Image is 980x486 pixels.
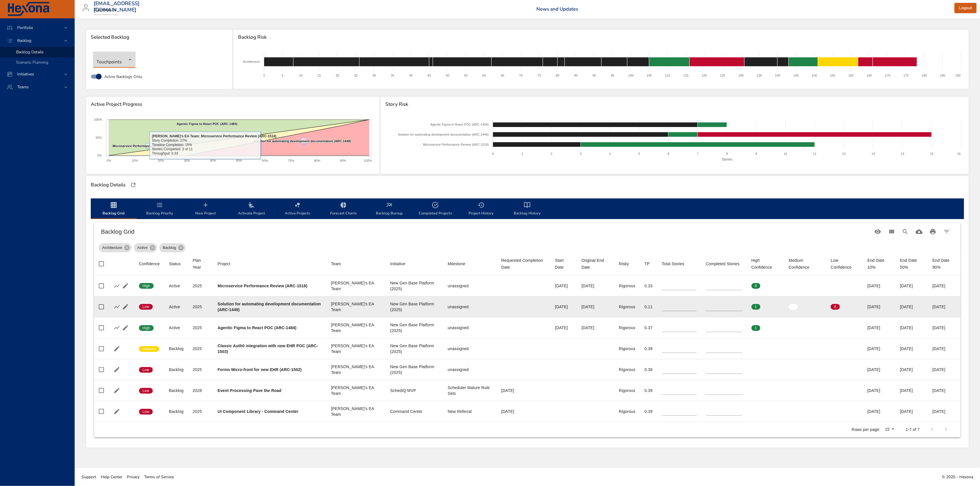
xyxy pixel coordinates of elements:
[619,260,635,267] span: Risky
[218,260,322,267] span: Project
[619,388,635,393] div: Rigorous
[390,260,405,267] div: Sort
[331,385,381,396] div: [PERSON_NAME]'s EA Team
[125,471,142,483] a: Privacy
[416,202,455,217] span: Completed Projects
[556,74,559,77] text: 80
[462,202,501,217] span: Project History
[243,60,260,63] text: Architecture
[912,225,926,239] button: Download CSV
[628,74,633,77] text: 100
[697,152,699,155] text: 7
[232,202,271,217] span: Activate Project
[867,304,891,310] div: [DATE]
[218,388,281,393] b: Event Processing Pave the Road
[193,367,208,372] div: 2025
[104,74,142,80] span: Active Backlogs Only
[662,260,685,267] div: Total Stories
[942,474,973,480] span: © 2020 - Hexona
[831,304,840,309] span: 8
[830,74,835,77] text: 155
[933,325,956,331] div: [DATE]
[132,159,138,162] text: 10%
[501,257,546,271] div: Requested Completion Date
[278,202,317,217] span: Active Projects
[609,152,611,155] text: 4
[113,144,182,148] text: Microservice Performance Review (ARC-1518)
[169,325,183,331] div: Active
[555,325,572,331] div: [DATE]
[94,6,118,15] div: Raintree
[706,260,742,267] span: Completed Stories
[193,409,208,414] div: 2025
[581,325,610,331] div: [DATE]
[757,74,762,77] text: 135
[933,304,956,310] div: [DATE]
[871,152,875,155] text: 13
[926,225,940,239] button: Print
[555,257,572,271] div: Start Date
[390,388,438,393] div: SchedIQ MVP
[218,260,231,267] div: Project
[13,25,38,30] span: Portfolio
[619,325,635,331] div: Rigorous
[665,74,670,77] text: 110
[789,325,798,331] span: 0
[13,84,33,90] span: Teams
[331,364,381,375] div: [PERSON_NAME]'s EA Team
[448,260,465,267] div: Sort
[254,139,351,143] text: Solution for automating development documentation (ARC-1449)
[94,118,102,121] text: 100%
[645,304,653,310] div: 0.11
[139,260,160,267] div: Sort
[390,343,438,354] div: New Gen Base Platform (2025)
[668,152,669,155] text: 6
[751,257,780,271] div: Sort
[331,343,381,354] div: [PERSON_NAME]'s EA Team
[645,260,650,267] div: Sort
[193,304,208,310] div: 2025
[169,260,181,267] div: Status
[282,74,283,77] text: 5
[645,409,653,414] div: 0.39
[13,71,39,77] span: Initiatives
[751,304,760,309] span: 1
[218,260,231,267] div: Sort
[390,301,438,313] div: New Gen Base Platform (2025)
[140,202,179,217] span: Backlog Priority
[662,260,685,267] div: Sort
[218,325,297,330] b: Agentic Figma to React POC (ARC-1484)
[331,260,341,267] div: Sort
[94,222,960,241] div: Table Toolbar
[121,302,130,311] button: Edit Project Details
[900,346,923,352] div: [DATE]
[169,409,183,414] div: Backlog
[581,304,610,310] div: [DATE]
[831,257,858,271] div: Sort
[218,367,302,372] b: Forms Micro-front for new EHR (ARC-1502)
[238,34,964,40] span: Backlog Risk
[831,257,858,271] div: Low Confidence
[519,74,523,77] text: 70
[903,74,909,77] text: 175
[331,280,381,292] div: [PERSON_NAME]'s EA Team
[619,260,629,267] div: Risky
[789,304,798,309] span: 0
[390,409,438,414] div: Command Center
[139,304,153,309] span: Low
[619,409,635,414] div: Rigorous
[423,143,489,146] text: Microservice Performance Review (ARC-1518)
[448,283,492,289] div: unassigned
[683,74,689,77] text: 115
[331,260,341,267] div: Team
[340,159,346,162] text: 90%
[139,283,154,288] span: High
[193,346,208,352] div: 2025
[638,152,640,155] text: 5
[16,60,48,65] span: Scenario Planning
[933,346,956,352] div: [DATE]
[645,346,653,352] div: 0.39
[619,346,635,352] div: Rigorous
[940,225,954,239] button: Filter Table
